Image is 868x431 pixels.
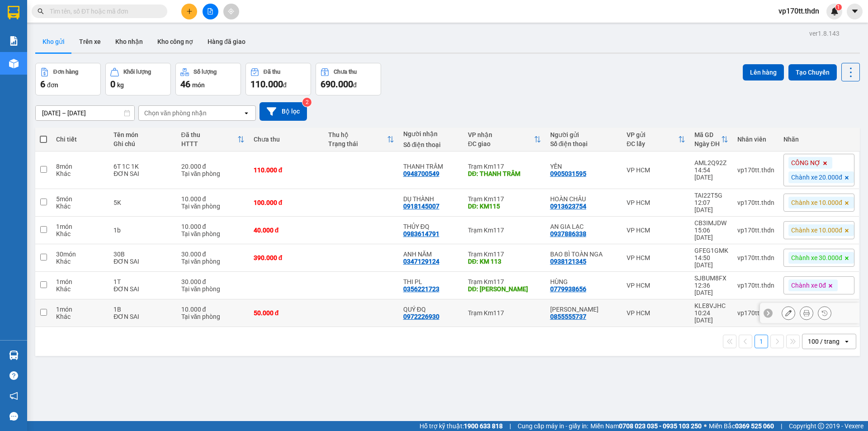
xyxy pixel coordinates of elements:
[791,254,842,262] span: Chành xe 30.000đ
[468,131,534,138] div: VP nhận
[53,69,78,75] div: Đơn hàng
[56,136,104,143] div: Chi tiết
[254,254,319,261] div: 390.000 đ
[321,79,353,90] span: 690.000
[737,166,774,174] div: vp170tt.thdn
[709,421,774,431] span: Miền Bắc
[743,64,784,81] button: Lên hàng
[550,163,618,170] div: YẾN
[243,109,250,117] svg: open
[737,282,774,289] div: vp170tt.thdn
[35,63,101,95] button: Đơn hàng6đơn
[56,285,104,293] div: Khác
[550,195,618,203] div: HOÀN CHÂU
[181,203,245,210] div: Tại văn phòng
[694,302,728,309] div: KLE8VJHC
[245,63,311,95] button: Đã thu110.000đ
[791,281,826,289] span: Chành xe 0đ
[694,131,721,138] div: Mã GD
[550,278,618,285] div: HÙNG
[181,170,245,177] div: Tại văn phòng
[781,421,782,431] span: |
[56,251,104,258] div: 30 món
[9,350,19,360] img: warehouse-icon
[223,4,239,19] button: aim
[690,128,733,152] th: Toggle SortBy
[627,131,678,138] div: VP gửi
[550,230,586,237] div: 0937886338
[590,421,702,431] span: Miền Nam
[550,223,618,230] div: AN GIA LẠC
[818,423,824,429] span: copyright
[463,128,546,152] th: Toggle SortBy
[627,140,678,147] div: ĐC lấy
[113,258,172,265] div: ĐƠN SAI
[108,31,150,52] button: Kho nhận
[550,170,586,177] div: 0905031595
[791,226,842,234] span: Chành xe 10.000đ
[150,31,200,52] button: Kho công nợ
[181,195,245,203] div: 10.000 đ
[113,131,172,138] div: Tên món
[403,223,459,230] div: THỦY ĐQ
[56,223,104,230] div: 1 món
[181,223,245,230] div: 10.000 đ
[468,251,541,258] div: Trạm Km117
[40,79,45,90] span: 6
[403,285,439,293] div: 0356221723
[694,227,728,241] div: 15:06 [DATE]
[180,79,190,90] span: 46
[694,275,728,282] div: SJBUM8FX
[550,306,618,313] div: HẰNG ĐẠT
[328,131,387,138] div: Thu hộ
[56,230,104,237] div: Khác
[72,31,108,52] button: Trên xe
[117,81,124,89] span: kg
[627,254,685,261] div: VP HCM
[403,251,459,258] div: ANH NĂM
[254,136,319,143] div: Chưa thu
[468,140,534,147] div: ĐC giao
[694,192,728,199] div: TAI22T5G
[737,227,774,234] div: vp170tt.thdn
[181,131,237,138] div: Đã thu
[403,278,459,285] div: THI PL
[316,63,381,95] button: Chưa thu690.000đ
[403,203,439,210] div: 0918145007
[259,102,307,121] button: Bộ lọc
[403,313,439,320] div: 0972226930
[9,371,18,380] span: question-circle
[694,166,728,181] div: 14:54 [DATE]
[181,278,245,285] div: 30.000 đ
[791,159,821,167] span: CÔNG NỢ
[627,227,685,234] div: VP HCM
[468,163,541,170] div: Trạm Km117
[181,306,245,313] div: 10.000 đ
[694,159,728,166] div: AML2Q92Z
[464,422,503,430] strong: 1900 633 818
[9,392,18,400] span: notification
[468,195,541,203] div: Trạm Km117
[56,306,104,313] div: 1 món
[694,309,728,324] div: 10:24 [DATE]
[403,163,459,170] div: THANH TRÂM
[550,285,586,293] div: 0779938656
[737,309,774,317] div: vp170tt.thdn
[56,170,104,177] div: Khác
[123,69,151,75] div: Khối lượng
[468,278,541,285] div: Trạm Km117
[791,199,842,207] span: Chành xe 10.000đ
[509,421,511,431] span: |
[783,136,854,143] div: Nhãn
[694,247,728,254] div: GFEG1GMK
[113,140,172,147] div: Ghi chú
[47,81,58,89] span: đơn
[181,313,245,320] div: Tại văn phòng
[403,230,439,237] div: 0983614791
[181,251,245,258] div: 30.000 đ
[203,4,218,19] button: file-add
[788,64,837,81] button: Tạo Chuyến
[113,199,172,206] div: 5K
[550,131,618,138] div: Người gửi
[110,79,115,90] span: 0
